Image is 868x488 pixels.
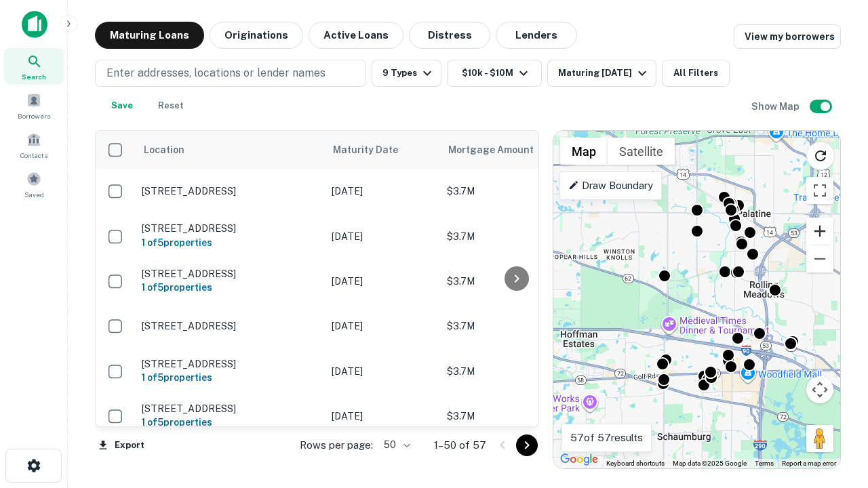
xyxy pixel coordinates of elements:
button: All Filters [662,60,730,87]
p: $3.7M [447,274,583,289]
button: Save your search to get updates of matches that match your search criteria. [100,92,144,119]
span: Contacts [20,150,47,161]
button: Map camera controls [806,376,833,403]
h6: Show Map [751,99,802,114]
p: [STREET_ADDRESS] [142,358,318,370]
button: Show street map [560,138,608,165]
p: 1–50 of 57 [434,437,486,453]
p: [DATE] [332,364,433,379]
div: 0 0 [553,131,840,468]
a: View my borrowers [734,24,841,49]
div: Maturing [DATE] [558,65,650,81]
span: Mortgage Amount [448,142,551,158]
p: [STREET_ADDRESS] [142,268,318,280]
p: [DATE] [332,184,433,199]
p: [STREET_ADDRESS] [142,185,318,197]
p: [STREET_ADDRESS] [142,403,318,415]
button: Reset [149,92,193,119]
p: Enter addresses, locations or lender names [106,65,325,81]
div: 50 [378,435,412,455]
button: Lenders [496,22,577,49]
button: Distress [409,22,490,49]
span: Maturity Date [333,142,416,158]
span: Borrowers [18,110,50,121]
button: Maturing [DATE] [547,60,656,87]
button: Active Loans [309,22,403,49]
button: Zoom in [806,218,833,245]
a: Saved [4,166,64,203]
a: Open this area in Google Maps (opens a new window) [557,451,601,468]
button: Toggle fullscreen view [806,177,833,204]
h6: 1 of 5 properties [142,280,318,295]
th: Mortgage Amount [440,131,589,169]
p: [DATE] [332,274,433,289]
button: Keyboard shortcuts [606,459,665,468]
button: Maturing Loans [95,22,204,49]
button: Zoom out [806,245,833,272]
iframe: Chat Widget [800,380,868,445]
th: Maturity Date [325,131,440,169]
p: [STREET_ADDRESS] [142,222,318,235]
p: [DATE] [332,229,433,244]
p: $3.7M [447,409,583,424]
p: $3.7M [447,229,583,244]
button: 9 Types [372,60,441,87]
p: [DATE] [332,409,433,424]
a: Contacts [4,127,64,163]
span: Map data ©2025 Google [673,460,747,467]
span: Saved [24,189,44,200]
p: [DATE] [332,319,433,333]
span: Location [143,142,184,158]
h6: 1 of 5 properties [142,370,318,385]
a: Borrowers [4,87,64,124]
button: Originations [210,22,303,49]
a: Search [4,48,64,85]
p: [STREET_ADDRESS] [142,320,318,332]
span: Search [22,71,46,82]
p: Draw Boundary [568,178,653,194]
p: 57 of 57 results [570,430,643,446]
p: $3.7M [447,319,583,333]
button: $10k - $10M [447,60,542,87]
a: Terms (opens in new tab) [755,460,774,467]
button: Show satellite imagery [608,138,675,165]
p: Rows per page: [300,437,373,453]
a: Report a map error [782,460,836,467]
button: Export [95,435,148,455]
p: $3.7M [447,184,583,199]
h6: 1 of 5 properties [142,415,318,430]
button: Enter addresses, locations or lender names [95,60,366,87]
img: Google [557,451,601,468]
th: Location [135,131,325,169]
img: capitalize-icon.png [22,11,47,38]
p: $3.7M [447,364,583,379]
button: Go to next page [516,434,538,456]
h6: 1 of 5 properties [142,235,318,250]
button: Reload search area [806,142,835,170]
